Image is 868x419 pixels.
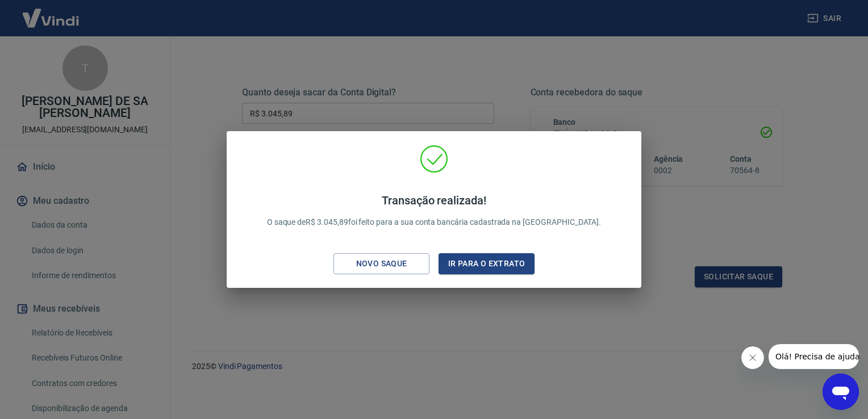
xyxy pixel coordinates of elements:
[439,253,535,274] button: Ir para o extrato
[7,8,95,17] span: Olá! Precisa de ajuda?
[333,253,429,274] button: Novo saque
[267,194,602,207] h4: Transação realizada!
[823,374,859,410] iframe: Botão para abrir a janela de mensagens
[741,346,764,369] iframe: Fechar mensagem
[769,344,859,369] iframe: Mensagem da empresa
[343,257,421,271] div: Novo saque
[267,194,602,228] p: O saque de R$ 3.045,89 foi feito para a sua conta bancária cadastrada na [GEOGRAPHIC_DATA].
